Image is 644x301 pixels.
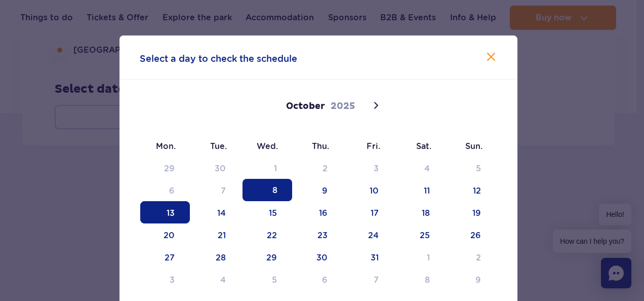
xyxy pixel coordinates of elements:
span: November 5, 2025 [243,268,292,290]
span: November 3, 2025 [140,268,190,290]
span: October [286,100,325,112]
span: October 8, 2025 [243,179,292,201]
span: October 31, 2025 [344,246,394,268]
span: September 30, 2025 [191,157,241,179]
span: October 24, 2025 [344,223,394,246]
span: October 18, 2025 [395,201,445,223]
span: November 9, 2025 [447,268,496,290]
span: October 14, 2025 [191,201,241,223]
span: October 17, 2025 [344,201,394,223]
span: Fri. [344,141,395,152]
span: October 23, 2025 [293,223,343,246]
span: October 6, 2025 [140,179,190,201]
span: October 1, 2025 [243,157,292,179]
span: Sat. [395,141,446,152]
span: Sun. [446,141,497,152]
span: November 1, 2025 [395,246,445,268]
span: October 2, 2025 [293,157,343,179]
span: October 5, 2025 [447,157,496,179]
span: October 7, 2025 [191,179,241,201]
span: October 19, 2025 [447,201,496,223]
span: November 8, 2025 [395,268,445,290]
span: October 22, 2025 [243,223,292,246]
span: October 21, 2025 [191,223,241,246]
span: November 4, 2025 [191,268,241,290]
span: October 9, 2025 [293,179,343,201]
span: October 25, 2025 [395,223,445,246]
span: November 2, 2025 [447,246,496,268]
span: November 7, 2025 [344,268,394,290]
span: October 20, 2025 [140,223,190,246]
span: Thu. [293,141,344,152]
span: October 30, 2025 [293,246,343,268]
span: October 15, 2025 [243,201,292,223]
span: October 27, 2025 [140,246,190,268]
span: October 4, 2025 [395,157,445,179]
span: October 29, 2025 [243,246,292,268]
span: October 26, 2025 [447,223,496,246]
span: September 29, 2025 [140,157,190,179]
span: Mon. [140,141,191,152]
span: October 28, 2025 [191,246,241,268]
span: Select a day to check the schedule [140,52,297,65]
span: October 16, 2025 [293,201,343,223]
span: October 10, 2025 [344,179,394,201]
span: Tue. [190,141,241,152]
span: October 13, 2025 [140,201,190,223]
span: Wed. [241,141,293,152]
span: November 6, 2025 [293,268,343,290]
span: October 3, 2025 [344,157,394,179]
span: October 12, 2025 [447,179,496,201]
span: October 11, 2025 [395,179,445,201]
